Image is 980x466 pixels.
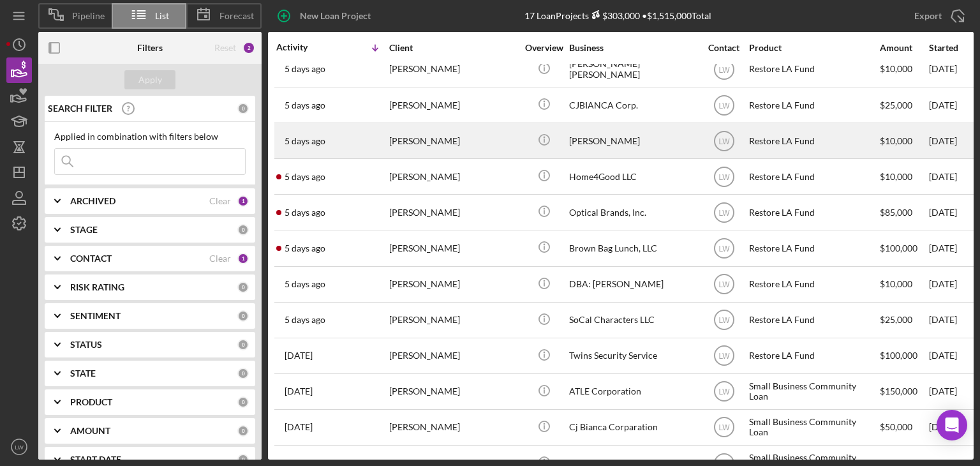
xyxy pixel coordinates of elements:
[285,350,313,361] time: 2025-08-28 21:05
[237,339,249,350] div: 0
[937,410,967,440] div: Open Intercom Messenger
[880,350,917,361] span: $100,000
[880,386,917,396] span: $150,000
[902,3,974,29] button: Export
[718,316,730,325] text: LW
[569,231,697,265] div: Brown Bag Lunch, LLC
[389,88,517,122] div: [PERSON_NAME]
[138,70,162,89] div: Apply
[237,224,249,236] div: 0
[242,41,255,54] div: 2
[389,375,517,409] div: [PERSON_NAME]
[285,100,325,110] time: 2025-08-29 23:26
[70,196,115,206] b: ARCHIVED
[718,172,730,181] text: LW
[209,196,231,206] div: Clear
[237,310,249,322] div: 0
[70,368,96,379] b: STATE
[914,3,942,29] div: Export
[137,43,163,53] b: Filters
[155,11,169,21] span: List
[237,282,249,293] div: 0
[70,311,121,321] b: SENTIMENT
[718,208,730,217] text: LW
[880,43,928,53] div: Amount
[749,303,877,337] div: Restore LA Fund
[718,137,730,146] text: LW
[389,410,517,444] div: [PERSON_NAME]
[569,267,697,301] div: DBA: [PERSON_NAME]
[749,410,877,444] div: Small Business Community Loan
[237,195,249,207] div: 1
[70,397,112,407] b: PRODUCT
[880,135,912,146] span: $10,000
[749,339,877,373] div: Restore LA Fund
[569,410,697,444] div: Cj Bianca Corparation
[285,243,325,253] time: 2025-08-29 22:13
[589,10,640,21] div: $303,000
[880,207,912,218] span: $85,000
[285,386,313,396] time: 2025-08-20 21:41
[718,101,730,110] text: LW
[389,195,517,229] div: [PERSON_NAME]
[389,124,517,158] div: [PERSON_NAME]
[237,425,249,437] div: 0
[880,171,912,182] span: $10,000
[219,11,254,21] span: Forecast
[569,52,697,86] div: [PERSON_NAME] [PERSON_NAME]
[749,195,877,229] div: Restore LA Fund
[880,63,912,74] span: $10,000
[70,455,121,465] b: START DATE
[749,267,877,301] div: Restore LA Fund
[389,43,517,53] div: Client
[749,231,877,265] div: Restore LA Fund
[237,368,249,379] div: 0
[268,3,383,29] button: New Loan Project
[285,172,325,182] time: 2025-08-29 22:43
[569,375,697,409] div: ATLE Corporation
[237,454,249,465] div: 0
[880,243,917,253] span: $100,000
[569,160,697,193] div: Home4Good LLC
[389,160,517,193] div: [PERSON_NAME]
[70,225,98,235] b: STAGE
[569,339,697,373] div: Twins Security Service
[276,42,332,52] div: Activity
[237,103,249,114] div: 0
[569,43,697,53] div: Business
[285,279,325,289] time: 2025-08-29 21:57
[285,315,325,325] time: 2025-08-29 21:43
[389,231,517,265] div: [PERSON_NAME]
[718,387,730,396] text: LW
[880,100,912,110] span: $25,000
[209,253,231,264] div: Clear
[6,434,32,460] button: LW
[389,303,517,337] div: [PERSON_NAME]
[15,444,24,451] text: LW
[569,303,697,337] div: SoCal Characters LLC
[749,160,877,193] div: Restore LA Fund
[718,280,730,289] text: LW
[300,3,371,29] div: New Loan Project
[569,195,697,229] div: Optical Brands, Inc.
[569,124,697,158] div: [PERSON_NAME]
[285,207,325,218] time: 2025-08-29 22:31
[880,421,912,432] span: $50,000
[70,282,124,292] b: RISK RATING
[569,88,697,122] div: CJBIANCA Corp.
[124,70,175,89] button: Apply
[70,426,110,436] b: AMOUNT
[285,422,313,432] time: 2025-08-19 20:17
[880,278,912,289] span: $10,000
[54,132,246,142] div: Applied in combination with filters below
[749,52,877,86] div: Restore LA Fund
[70,253,112,264] b: CONTACT
[749,88,877,122] div: Restore LA Fund
[214,43,236,53] div: Reset
[389,339,517,373] div: [PERSON_NAME]
[520,43,568,53] div: Overview
[880,314,912,325] span: $25,000
[718,244,730,253] text: LW
[72,11,105,21] span: Pipeline
[749,124,877,158] div: Restore LA Fund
